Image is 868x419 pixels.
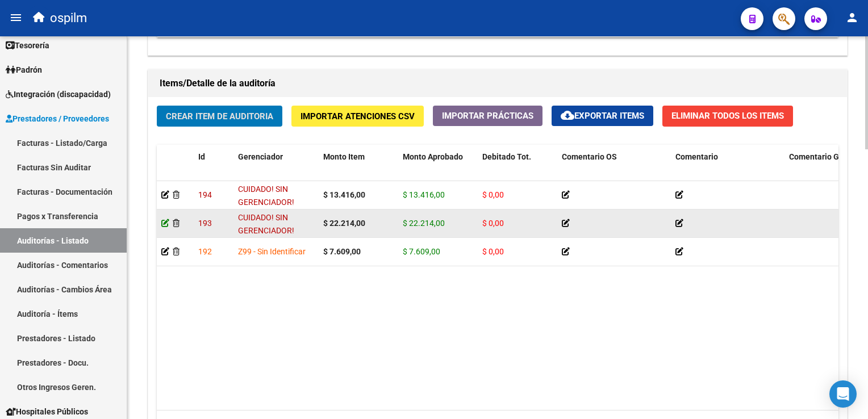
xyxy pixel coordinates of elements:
[662,106,793,127] button: Eliminar Todos los Items
[6,405,88,418] span: Hospitales Públicos
[198,219,212,228] span: 193
[403,190,445,199] span: $ 13.416,00
[482,152,531,161] span: Debitado Tot.
[6,88,111,100] span: Integración (discapacidad)
[323,247,361,256] strong: $ 7.609,00
[845,11,859,24] mat-icon: person
[198,247,212,256] span: 192
[9,11,23,24] mat-icon: menu
[50,6,87,31] span: ospilm
[482,190,504,199] span: $ 0,00
[6,39,49,52] span: Tesorería
[561,111,644,121] span: Exportar Items
[561,108,574,122] mat-icon: cloud_download
[166,111,273,121] span: Crear Item de Auditoria
[675,152,718,161] span: Comentario
[319,145,398,195] datatable-header-cell: Monto Item
[6,112,109,125] span: Prestadores / Proveedores
[557,145,671,195] datatable-header-cell: Comentario OS
[238,185,294,207] span: CUIDADO! SIN GERENCIADOR!
[442,111,533,121] span: Importar Prácticas
[238,213,294,235] span: CUIDADO! SIN GERENCIADOR!
[194,145,233,195] datatable-header-cell: Id
[562,152,617,161] span: Comentario OS
[403,247,440,256] span: $ 7.609,00
[157,106,282,127] button: Crear Item de Auditoria
[198,190,212,199] span: 194
[482,247,504,256] span: $ 0,00
[403,219,445,228] span: $ 22.214,00
[323,152,365,161] span: Monto Item
[671,145,784,195] datatable-header-cell: Comentario
[552,106,653,126] button: Exportar Items
[478,145,557,195] datatable-header-cell: Debitado Tot.
[160,74,836,93] h1: Items/Detalle de la auditoría
[198,152,205,161] span: Id
[323,219,365,228] strong: $ 22.214,00
[403,152,463,161] span: Monto Aprobado
[482,219,504,228] span: $ 0,00
[323,190,365,199] strong: $ 13.416,00
[301,111,415,121] span: Importar Atenciones CSV
[233,145,319,195] datatable-header-cell: Gerenciador
[829,380,857,408] div: Open Intercom Messenger
[238,247,306,256] span: Z99 - Sin Identificar
[671,111,784,121] span: Eliminar Todos los Items
[398,145,478,195] datatable-header-cell: Monto Aprobado
[291,106,424,127] button: Importar Atenciones CSV
[433,106,542,126] button: Importar Prácticas
[238,152,283,161] span: Gerenciador
[6,64,42,76] span: Padrón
